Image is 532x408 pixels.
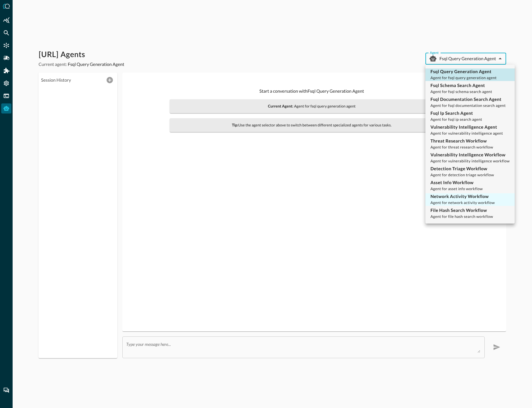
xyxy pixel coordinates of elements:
span: Agent for threat research workflow [430,145,493,149]
p: Detection Triage Workflow [430,166,494,172]
p: Network Activity Workflow [430,193,495,200]
p: Asset Info Workflow [430,179,483,186]
span: Agent for fsql ip search agent [430,117,482,122]
span: Agent for fsql query generation agent [430,75,497,80]
span: Agent for network activity workflow [430,200,495,205]
span: Agent for asset info workflow [430,186,483,191]
span: Agent for detection triage workflow [430,172,494,177]
p: Fsql Ip Search Agent [430,110,482,116]
p: Fsql Documentation Search Agent [430,96,506,102]
span: Agent for vulnerability intelligence workflow [430,159,510,163]
span: Agent for vulnerability intelligence agent [430,131,503,136]
span: Agent for fsql schema search agent [430,89,492,94]
p: Fsql Schema Search Agent [430,82,492,89]
span: Agent for fsql documentation search agent [430,103,506,108]
p: Vulnerability Intelligence Agent [430,124,503,130]
p: File Hash Search Workflow [430,207,493,213]
p: Threat Research Workflow [430,138,493,144]
p: Fsql Query Generation Agent [430,68,497,75]
span: Agent for file hash search workflow [430,214,493,219]
p: Vulnerability Intelligence Workflow [430,152,510,158]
